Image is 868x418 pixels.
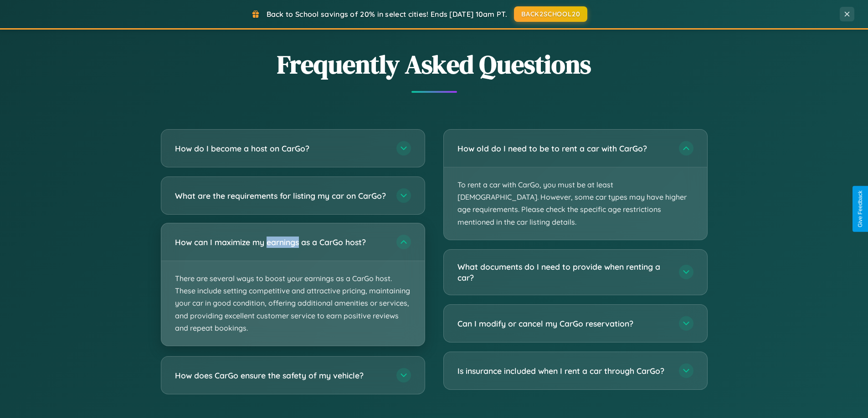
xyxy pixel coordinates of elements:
[444,167,707,240] p: To rent a car with CarGo, you must be at least [DEMOGRAPHIC_DATA]. However, some car types may ha...
[161,261,425,346] p: There are several ways to boost your earnings as a CarGo host. These include setting competitive ...
[175,143,387,154] h3: How do I become a host on CarGo?
[457,365,670,377] h3: Is insurance included when I rent a car through CarGo?
[267,10,507,19] span: Back to School savings of 20% in select cities! Ends [DATE] 10am PT.
[175,237,387,248] h3: How can I maximize my earnings as a CarGo host?
[175,370,387,381] h3: How does CarGo ensure the safety of my vehicle?
[457,143,670,154] h3: How old do I need to be to rent a car with CarGo?
[161,47,708,82] h2: Frequently Asked Questions
[857,191,863,227] div: Give Feedback
[175,190,387,201] h3: What are the requirements for listing my car on CarGo?
[514,6,587,22] button: BACK2SCHOOL20
[457,318,670,329] h3: Can I modify or cancel my CarGo reservation?
[457,261,670,283] h3: What documents do I need to provide when renting a car?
